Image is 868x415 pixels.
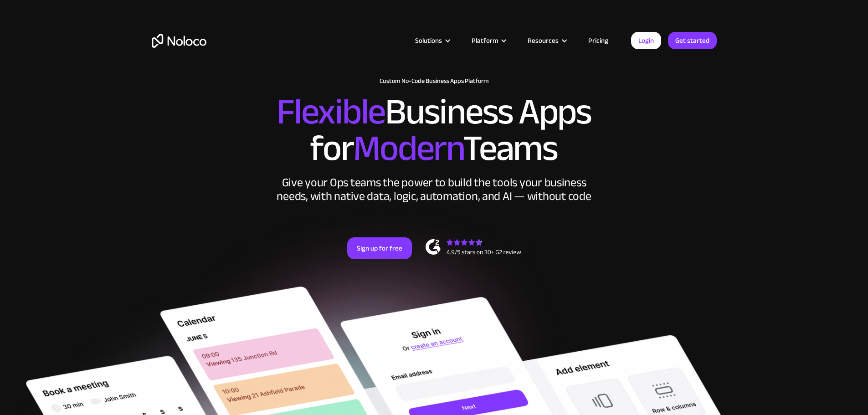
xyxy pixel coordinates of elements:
div: Solutions [415,35,442,46]
div: Resources [528,35,559,46]
h2: Business Apps for Teams [152,94,717,167]
a: Pricing [577,35,620,46]
a: Get started [668,32,717,49]
div: Platform [472,35,498,46]
a: Login [631,32,661,49]
div: Give your Ops teams the power to build the tools your business needs, with native data, logic, au... [275,176,594,203]
span: Modern [353,114,463,182]
a: Sign up for free [347,237,412,259]
span: Flexible [277,78,385,146]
